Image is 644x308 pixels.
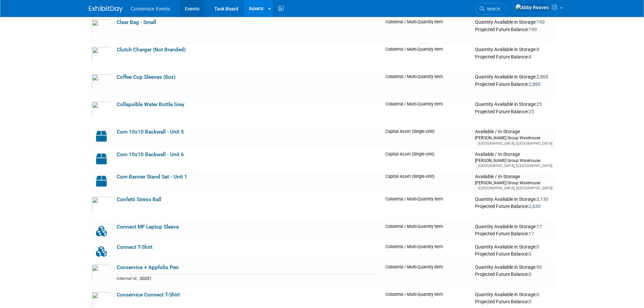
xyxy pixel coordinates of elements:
[383,262,473,289] td: Collateral / Multi-Quantity Item
[536,19,545,25] span: 190
[529,204,541,209] span: 2,630
[475,19,552,25] div: Quantity Available in Storage:
[383,126,473,148] td: Capital Asset (Single-Unit)
[475,264,552,270] div: Quantity Available in Storage:
[383,241,473,262] td: Collateral / Multi-Quantity Item
[529,271,531,277] span: 0
[117,224,179,230] a: Connect MF Laptop Sleeve
[475,250,552,257] div: Projected Future Balance:
[92,244,111,259] img: Collateral-Icon-2.png
[536,196,548,202] span: 3,130
[117,101,185,108] a: Collapsible Water Bottle Grey
[138,275,380,282] td: 20231
[117,244,152,250] a: Connect T-Shirt
[383,71,473,99] td: Collateral / Multi-Quantity Item
[536,264,542,270] span: 90
[529,231,534,236] span: 17
[117,292,180,298] a: Conservice Connect T-Shirt
[536,47,539,52] span: 8
[117,151,184,158] a: Com 10x10 Backwall - Unit 6
[383,44,473,71] td: Collateral / Multi-Quantity Item
[383,99,473,126] td: Collateral / Multi-Quantity Item
[529,27,537,32] span: 190
[475,108,552,115] div: Projected Future Balance:
[383,149,473,171] td: Capital Asset (Single-Unit)
[475,186,552,191] div: [GEOGRAPHIC_DATA], [GEOGRAPHIC_DATA]
[475,163,552,168] div: [GEOGRAPHIC_DATA], [GEOGRAPHIC_DATA]
[529,81,541,87] span: 2,860
[117,129,184,135] a: Com 10x10 Backwall - Unit 5
[475,224,552,230] div: Quantity Available in Storage:
[475,141,552,146] div: [GEOGRAPHIC_DATA], [GEOGRAPHIC_DATA]
[475,129,552,135] div: Available / In-Storage
[475,202,552,210] div: Projected Future Balance:
[475,101,552,108] div: Quantity Available in Storage:
[383,194,473,221] td: Collateral / Multi-Quantity Item
[536,101,542,107] span: 25
[475,25,552,33] div: Projected Future Balance:
[92,129,111,144] img: Capital-Asset-Icon-2.png
[92,174,111,189] img: Capital-Asset-Icon-2.png
[475,174,552,180] div: Available / In-Storage
[117,19,156,25] a: Clear Bag - Small
[475,151,552,158] div: Available / In-Storage
[475,196,552,203] div: Quantity Available in Storage:
[475,158,552,163] div: [PERSON_NAME] Group Warehouse
[536,224,542,229] span: 17
[536,244,539,250] span: 0
[536,74,548,79] span: 2,860
[117,74,175,80] a: Coffee Cup Sleeves (8oz)
[89,6,123,13] img: ExhibitDay
[529,251,531,257] span: 0
[475,270,552,278] div: Projected Future Balance:
[383,17,473,44] td: Collateral / Multi-Quantity Item
[484,6,500,11] span: Search
[475,53,552,60] div: Projected Future Balance:
[117,275,138,282] td: Internal Id:
[475,292,552,298] div: Quantity Available in Storage:
[475,180,552,186] div: [PERSON_NAME] Group Warehouse
[117,196,161,203] a: Confetti Stress Ball
[536,292,539,297] span: 0
[117,264,179,270] a: Conservice + Appfolio Pen
[475,230,552,237] div: Projected Future Balance:
[475,74,552,80] div: Quantity Available in Storage:
[529,109,534,114] span: 25
[475,3,506,15] a: Search
[475,244,552,250] div: Quantity Available in Storage:
[383,221,473,241] td: Collateral / Multi-Quantity Item
[117,47,186,53] a: Clutch Charger (Not Branded)
[529,54,531,60] span: 8
[515,4,549,11] img: Abby Reaves
[475,80,552,88] div: Projected Future Balance:
[92,224,111,239] img: Collateral-Icon-2.png
[117,174,187,180] a: Com Banner Stand Set - Unit 1
[131,6,170,11] span: Conservice Events
[475,135,552,141] div: [PERSON_NAME] Group Warehouse
[475,298,552,305] div: Projected Future Balance:
[92,151,111,166] img: Capital-Asset-Icon-2.png
[475,47,552,53] div: Quantity Available in Storage:
[383,171,473,193] td: Capital Asset (Single-Unit)
[529,299,531,304] span: 0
